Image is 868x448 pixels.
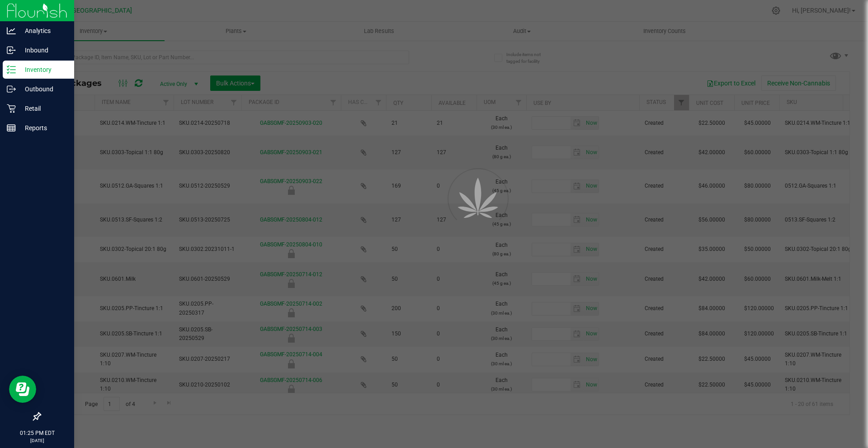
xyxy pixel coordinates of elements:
[7,26,16,35] inline-svg: Analytics
[16,64,70,75] p: Inventory
[16,123,70,133] p: Reports
[7,46,16,55] inline-svg: Inbound
[7,104,16,113] inline-svg: Retail
[16,25,70,36] p: Analytics
[7,85,16,94] inline-svg: Outbound
[16,45,70,56] p: Inbound
[16,103,70,114] p: Retail
[9,376,36,403] iframe: Resource center
[4,429,70,437] p: 01:25 PM EDT
[7,123,16,132] inline-svg: Reports
[4,437,70,444] p: [DATE]
[7,65,16,74] inline-svg: Inventory
[16,84,70,94] p: Outbound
